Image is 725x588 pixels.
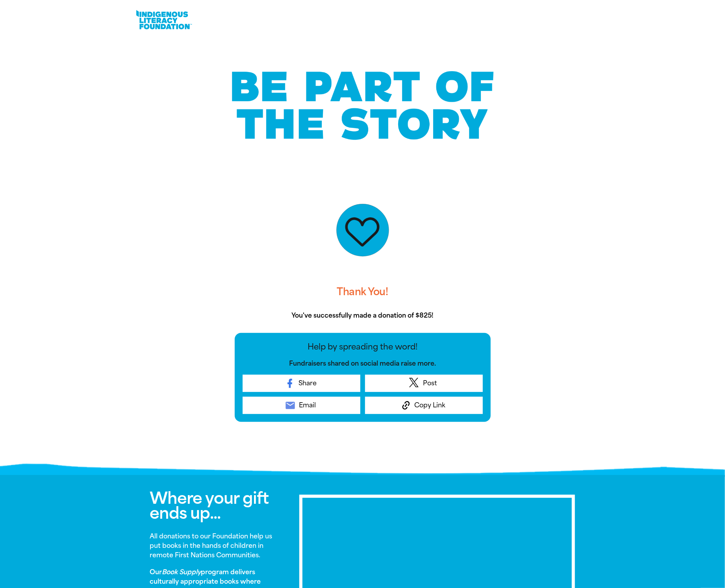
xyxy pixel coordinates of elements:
[299,379,317,388] span: Share
[225,55,501,156] img: Be part of the story
[285,400,296,411] i: email
[150,489,269,523] span: Where your gift ends up...
[150,533,273,559] strong: All donations to our Foundation help us put books in the hands of children in remote First Nation...
[162,568,201,576] em: Book Supply
[243,375,360,392] a: Share
[365,375,483,392] a: Post
[243,359,483,368] p: Fundraisers shared on social media raise more.
[415,401,446,410] span: Copy Link
[243,341,483,353] p: Help by spreading the word!
[299,401,316,410] span: Email
[235,279,491,305] h3: Thank You!
[243,397,360,414] a: emailEmail
[365,397,483,414] button: Copy Link
[235,311,491,320] p: You've successfully made a donation of $825!
[423,379,437,388] span: Post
